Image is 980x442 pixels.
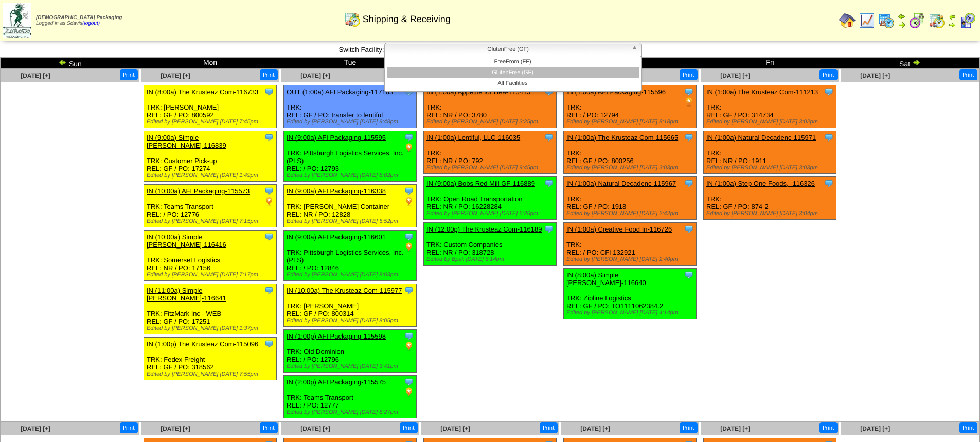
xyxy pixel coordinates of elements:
a: IN (8:00a) The Krusteaz Com-116733 [147,88,258,96]
div: Edited by [PERSON_NAME] [DATE] 7:55pm [147,371,276,377]
img: Tooltip [824,86,834,97]
a: IN (11:00a) Simple [PERSON_NAME]-116641 [147,287,226,302]
a: IN (1:00a) Creative Food In-116726 [566,225,672,233]
a: [DATE] [+] [161,425,190,432]
td: Tue [280,58,420,69]
img: Tooltip [684,224,694,234]
div: TRK: REL: GF / PO: 314734 [704,85,836,128]
div: TRK: REL: / PO: 12794 [564,85,697,128]
span: [DATE] [+] [300,425,330,432]
img: Tooltip [404,232,414,242]
img: Tooltip [404,331,414,341]
a: [DATE] [+] [580,425,610,432]
a: IN (9:00a) AFI Packaging-115595 [287,134,386,142]
li: All Facilities [387,78,639,89]
div: Edited by [PERSON_NAME] [DATE] 9:48pm [287,119,416,125]
img: zoroco-logo-small.webp [3,3,31,38]
a: [DATE] [+] [860,425,890,432]
a: IN (9:00a) Bobs Red Mill GF-116889 [426,180,535,187]
img: Tooltip [824,178,834,188]
div: TRK: Pittsburgh Logistics Services, Inc. (PLS) REL: / PO: 12793 [284,131,417,182]
span: [DEMOGRAPHIC_DATA] Packaging [36,15,122,21]
span: [DATE] [+] [21,72,50,79]
div: TRK: FitzMark Inc - WEB REL: GF / PO: 17251 [144,284,277,334]
span: Shipping & Receiving [363,14,451,25]
button: Print [540,422,558,433]
img: arrowright.gif [912,58,920,66]
a: [DATE] [+] [21,425,50,432]
button: Print [819,422,838,433]
img: Tooltip [684,178,694,188]
a: [DATE] [+] [720,72,750,79]
span: Logged in as Sdavis [36,15,122,26]
div: TRK: Open Road Transportation REL: NR / PO: 16228284 [424,177,557,220]
a: IN (1:00a) Natural Decadenc-115967 [566,180,676,187]
a: IN (9:00a) Simple [PERSON_NAME]-116839 [147,134,226,149]
img: Tooltip [264,232,274,242]
div: TRK: Pittsburgh Logistics Services, Inc. (PLS) REL: / PO: 12846 [284,231,417,281]
div: Edited by [PERSON_NAME] [DATE] 5:52pm [287,218,416,224]
a: [DATE] [+] [161,72,190,79]
a: OUT (1:00a) AFI Packaging-117183 [287,88,393,96]
span: [DATE] [+] [300,72,330,79]
img: calendarblend.gif [909,12,925,29]
div: Edited by [PERSON_NAME] [DATE] 2:42pm [566,210,696,217]
img: arrowright.gif [948,21,956,29]
div: Edited by [PERSON_NAME] [DATE] 3:25pm [426,119,556,125]
img: Tooltip [684,132,694,143]
img: calendarinout.gif [344,11,361,27]
img: calendarcustomer.gif [959,12,976,29]
div: TRK: Teams Transport REL: / PO: 12776 [144,185,277,227]
a: IN (9:00a) AFI Packaging-116601 [287,233,386,241]
a: IN (2:00p) AFI Packaging-115575 [287,378,386,386]
td: Mon [140,58,280,69]
td: Fri [700,58,840,69]
li: GlutenFree (GF) [387,67,639,78]
div: Edited by [PERSON_NAME] [DATE] 4:14pm [566,310,696,316]
div: TRK: REL: GF / PO: transfer to lentiful [284,85,417,128]
button: Print [120,422,138,433]
div: TRK: REL: GF / PO: 874-2 [704,177,836,220]
a: IN (9:00a) AFI Packaging-116338 [287,187,386,195]
img: Tooltip [264,86,274,97]
img: arrowleft.gif [948,12,956,21]
img: Tooltip [684,86,694,97]
div: TRK: Teams Transport REL: / PO: 12777 [284,376,417,418]
div: Edited by [PERSON_NAME] [DATE] 8:27pm [287,409,416,415]
a: IN (12:00p) The Krusteaz Com-116189 [426,225,542,233]
a: [DATE] [+] [860,72,890,79]
a: IN (10:00a) Simple [PERSON_NAME]-116416 [147,233,226,249]
div: Edited by [PERSON_NAME] [DATE] 3:41pm [287,363,416,369]
div: Edited by [PERSON_NAME] [DATE] 2:40pm [566,256,696,262]
a: IN (1:00a) Lentiful, LLC-116035 [426,134,520,142]
div: TRK: Fedex Freight REL: GF / PO: 318562 [144,338,277,380]
img: arrowleft.gif [898,12,906,21]
div: TRK: [PERSON_NAME] REL: GF / PO: 800592 [144,85,277,128]
img: PO [404,196,414,206]
div: Edited by [PERSON_NAME] [DATE] 8:05pm [287,317,416,324]
img: arrowright.gif [898,21,906,29]
span: GlutenFree (GF) [389,43,628,56]
td: Sun [1,58,140,69]
div: TRK: REL: NR / PO: 3780 [424,85,557,128]
a: [DATE] [+] [720,425,750,432]
button: Print [680,422,698,433]
img: Tooltip [684,270,694,280]
div: Edited by [PERSON_NAME] [DATE] 3:02pm [706,119,836,125]
a: IN (1:00a) The Krusteaz Com-115665 [566,134,678,142]
div: TRK: Customer Pick-up REL: GF / PO: 17274 [144,131,277,182]
a: IN (10:00a) The Krusteaz Com-115977 [287,287,402,294]
div: Edited by [PERSON_NAME] [DATE] 8:18pm [566,119,696,125]
a: IN (1:00a) AFI Packaging-115596 [566,88,666,96]
button: Print [819,69,838,80]
div: Edited by [PERSON_NAME] [DATE] 8:03pm [287,272,416,278]
img: PO [404,341,414,351]
img: PO [684,97,694,107]
div: Edited by [PERSON_NAME] [DATE] 1:37pm [147,325,276,331]
a: [DATE] [+] [440,425,470,432]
